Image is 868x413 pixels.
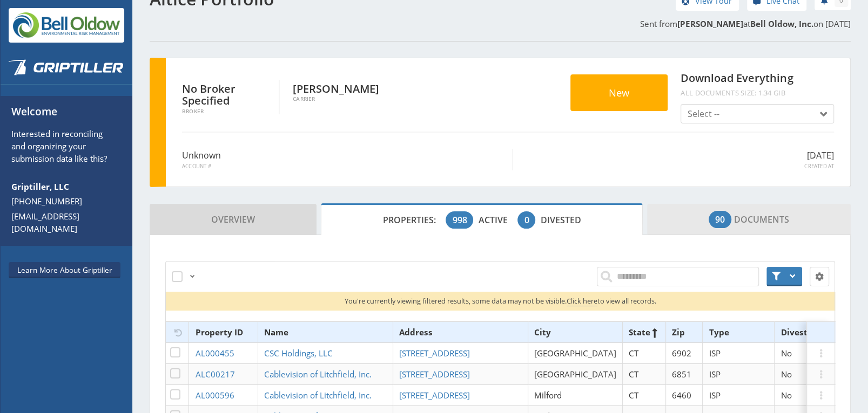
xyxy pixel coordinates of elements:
span: ISP [709,348,721,359]
th: Address [393,322,528,343]
span: [GEOGRAPHIC_DATA] [534,369,616,380]
span: Broker [182,108,279,114]
h4: Download Everything [681,69,834,98]
span: No [780,369,791,380]
div: No Broker Specified [182,80,280,114]
span: ISP [709,369,721,380]
span: Created At [521,163,834,170]
p: Sent from at on [DATE] [507,11,851,30]
strong: Bell Oldow, Inc. [750,18,813,29]
span: Cablevision of Litchfield, Inc. [264,369,372,380]
th: Name [258,322,393,343]
span: ALC00217 [196,369,235,380]
th: Property ID [189,322,258,343]
p: Interested in reconciling and organizing your submission data like this? [11,128,116,167]
span: Cablevision of Litchfield, Inc. [264,390,372,401]
span: AL000596 [196,390,234,401]
span: No [780,348,791,359]
th: City [528,322,622,343]
span: Active [478,214,515,226]
h6: Welcome [11,104,116,128]
button: New [570,74,668,111]
span: New [609,86,629,99]
button: Reset Sort Selection [172,327,182,338]
span: 0 [524,214,529,226]
strong: Griptiller, LLC [11,181,69,192]
a: CSC Holdings, LLC [264,348,336,359]
span: All documents size: 1.34 GiB [681,88,834,97]
a: Cablevision of Litchfield, Inc. [264,390,375,401]
span: 90 [715,213,725,226]
span: CT [629,390,638,401]
div: Unknown [182,149,513,170]
a: Cablevision of Litchfield, Inc. [264,369,375,380]
span: 6851 [672,369,691,380]
span: Documents [709,209,789,230]
span: Divested [540,214,581,226]
span: ISP [709,390,721,401]
span: AL000455 [196,348,234,359]
span: 6460 [672,390,691,401]
p: You're currently viewing filtered results, some data may not be visible. to view all records. [166,292,835,311]
span: 6902 [672,348,691,359]
div: [DATE] [513,149,834,170]
img: Bell Oldow, Inc. [9,8,124,43]
span: [STREET_ADDRESS] [399,348,470,359]
span: CT [629,369,638,380]
span: 998 [452,214,467,226]
a: [PHONE_NUMBER] [11,195,116,208]
span: Overview [211,209,255,230]
a: [EMAIL_ADDRESS][DOMAIN_NAME] [11,210,116,235]
span: [STREET_ADDRESS] [399,369,470,380]
a: AL000596 [196,390,238,401]
th: Divested? [775,322,837,343]
th: Zip [665,322,703,343]
a: Learn More About Griptiller [9,262,120,279]
span: CSC Holdings, LLC [264,348,333,359]
span: Account # [182,163,504,170]
a: ALC00217 [196,369,238,380]
span: Carrier [293,96,391,102]
span: Select -- [688,107,719,120]
label: Select All [172,267,187,282]
span: Click here [567,296,597,306]
a: [STREET_ADDRESS] [399,348,473,359]
div: [PERSON_NAME] [293,80,391,102]
span: CT [629,348,638,359]
a: AL000455 [196,348,238,359]
strong: [PERSON_NAME] [677,18,743,29]
th: Type [703,322,775,343]
span: [GEOGRAPHIC_DATA] [534,348,616,359]
button: Select -- [681,104,834,123]
span: Properties: [382,214,443,226]
a: [STREET_ADDRESS] [399,369,473,380]
span: [STREET_ADDRESS] [399,390,470,401]
span: No [780,390,791,401]
th: State [622,322,665,343]
span: Milford [534,390,562,401]
a: [STREET_ADDRESS] [399,390,473,401]
a: Griptiller [1,51,132,91]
